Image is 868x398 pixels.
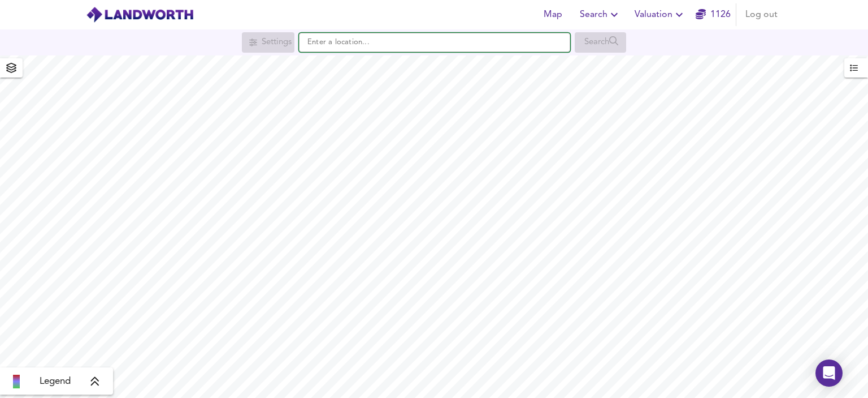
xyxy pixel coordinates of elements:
button: Valuation [630,3,691,26]
span: Valuation [635,7,686,23]
span: Search [580,7,621,23]
div: Search for a location first or explore the map [575,32,626,53]
span: Map [539,7,566,23]
input: Enter a location... [299,33,570,52]
button: Map [535,3,571,26]
img: logo [86,6,194,23]
a: 1126 [696,7,731,23]
button: 1126 [695,3,731,26]
div: Open Intercom Messenger [815,360,843,387]
button: Log out [741,3,782,26]
span: Legend [40,375,71,388]
button: Search [575,3,626,26]
span: Log out [745,7,778,23]
div: Search for a location first or explore the map [242,32,294,53]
